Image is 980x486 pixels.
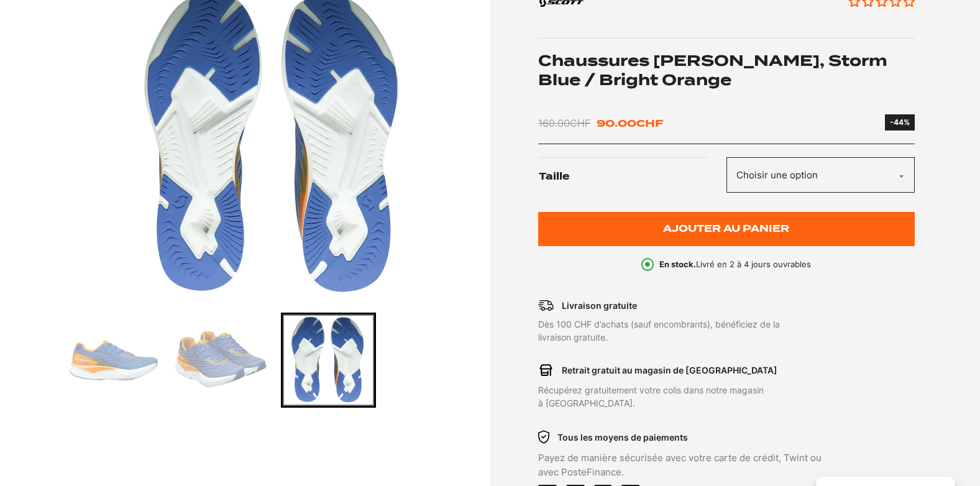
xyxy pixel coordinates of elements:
p: Livré en 2 à 4 jours ouvrables [659,259,811,271]
bdi: 160.00 [538,117,590,129]
button: Ajouter au panier [538,212,915,246]
h1: Chaussures [PERSON_NAME], Storm Blue / Bright Orange [538,51,915,89]
div: Go to slide 2 [173,313,268,408]
b: En stock. [659,259,696,269]
p: Payez de manière sécurisée avec votre carte de crédit, Twint ou avec PosteFinance. [538,451,839,479]
p: Récupérez gratuitement votre colis dans notre magasin à [GEOGRAPHIC_DATA]. [538,383,839,410]
p: Livraison gratuite [562,299,637,312]
div: -44% [890,117,910,128]
div: Go to slide 1 [66,313,161,408]
span: CHF [570,117,590,129]
bdi: 90.00 [597,117,663,129]
span: Ajouter au panier [663,224,789,234]
p: Retrait gratuit au magasin de [GEOGRAPHIC_DATA] [562,364,777,377]
div: Go to slide 3 [281,313,376,408]
span: CHF [636,117,663,129]
p: Tous les moyens de paiements [557,431,688,444]
label: Taille [539,157,726,196]
p: Dès 100 CHF d’achats (sauf encombrants), bénéficiez de la livraison gratuite. [538,318,839,344]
